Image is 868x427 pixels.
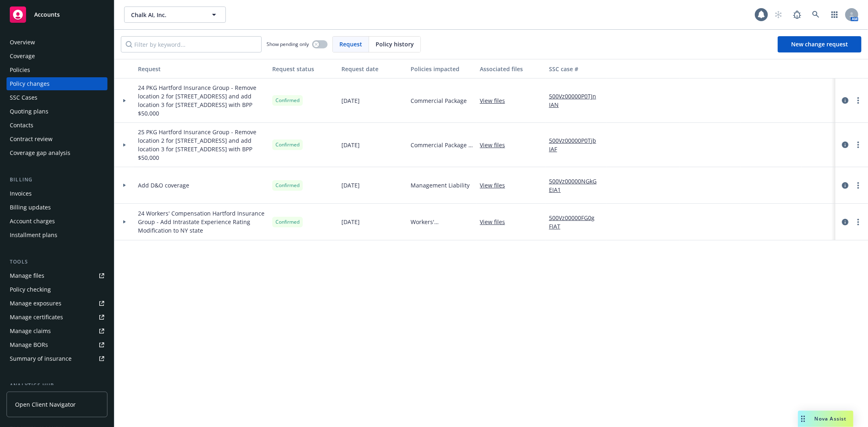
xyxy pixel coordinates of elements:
[7,269,107,282] a: Manage files
[549,92,603,109] a: 500Vz00000P0TJnIAN
[549,65,603,73] div: SSC case #
[138,83,266,118] span: 24 PKG Hartford Insurance Group - Remove location 2 for [STREET_ADDRESS] and add location 3 for [...
[114,78,135,123] div: Toggle Row Expanded
[34,11,60,18] span: Accounts
[10,77,50,90] div: Policy changes
[10,36,35,49] div: Overview
[480,218,512,226] a: View files
[789,7,805,23] a: Report a Bug
[124,7,226,23] button: Chalk AI, Inc.
[114,167,135,204] div: Toggle Row Expanded
[10,338,48,351] div: Manage BORs
[10,201,51,214] div: Billing updates
[7,325,107,338] a: Manage claims
[15,400,76,409] span: Open Client Navigator
[7,63,107,76] a: Policies
[853,217,863,227] a: more
[7,381,107,390] div: Analytics hub
[411,218,473,226] span: Workers' Compensation
[10,91,37,104] div: SSC Cases
[549,136,603,153] a: 500Vz00000P0TjbIAF
[480,65,542,73] div: Associated files
[275,97,300,104] span: Confirmed
[546,59,607,78] button: SSC case #
[791,40,848,48] span: New change request
[341,181,360,190] span: [DATE]
[7,201,107,214] a: Billing updates
[7,311,107,324] a: Manage certificates
[7,50,107,63] a: Coverage
[7,91,107,104] a: SSC Cases
[269,59,338,78] button: Request status
[10,215,55,228] div: Account charges
[10,50,35,63] div: Coverage
[7,146,107,159] a: Coverage gap analysis
[10,311,63,324] div: Manage certificates
[121,36,262,52] input: Filter by keyword...
[778,36,861,52] a: New change request
[10,283,51,296] div: Policy checking
[10,63,30,76] div: Policies
[7,105,107,118] a: Quoting plans
[10,133,52,146] div: Contract review
[10,105,48,118] div: Quoting plans
[114,123,135,167] div: Toggle Row Expanded
[7,176,107,184] div: Billing
[480,96,512,105] a: View files
[808,7,824,23] a: Search
[272,65,335,73] div: Request status
[7,187,107,200] a: Invoices
[7,352,107,365] a: Summary of insurance
[10,325,51,338] div: Manage claims
[7,133,107,146] a: Contract review
[138,181,189,190] span: Add D&O coverage
[7,297,107,310] a: Manage exposures
[341,218,360,226] span: [DATE]
[407,59,477,78] button: Policies impacted
[10,187,32,200] div: Invoices
[138,65,266,73] div: Request
[826,7,843,23] a: Switch app
[798,411,808,427] div: Drag to move
[480,141,512,149] a: View files
[411,181,470,190] span: Management Liability
[114,204,135,240] div: Toggle Row Expanded
[275,218,300,226] span: Confirmed
[10,146,70,159] div: Coverage gap analysis
[840,140,850,150] a: circleInformation
[7,215,107,228] a: Account charges
[10,119,33,132] div: Contacts
[131,11,201,19] span: Chalk AI, Inc.
[840,217,850,227] a: circleInformation
[7,119,107,132] a: Contacts
[798,411,853,427] button: Nova Assist
[10,297,61,310] div: Manage exposures
[480,181,512,190] a: View files
[339,40,362,48] span: Request
[341,141,360,149] span: [DATE]
[840,96,850,105] a: circleInformation
[138,128,266,162] span: 25 PKG Hartford Insurance Group - Remove location 2 for [STREET_ADDRESS] and add location 3 for [...
[341,96,360,105] span: [DATE]
[267,41,309,48] span: Show pending only
[7,77,107,90] a: Policy changes
[549,213,603,231] a: 500Vz00000FG0gFIAT
[549,177,603,194] a: 500Vz00000NGkGEIA1
[7,258,107,266] div: Tools
[7,3,107,26] a: Accounts
[376,40,414,48] span: Policy history
[338,59,407,78] button: Request date
[853,181,863,190] a: more
[7,36,107,49] a: Overview
[275,141,300,148] span: Confirmed
[853,96,863,105] a: more
[7,338,107,351] a: Manage BORs
[275,182,300,189] span: Confirmed
[135,59,269,78] button: Request
[815,415,847,422] span: Nova Assist
[477,59,546,78] button: Associated files
[411,96,467,105] span: Commercial Package
[853,140,863,150] a: more
[10,229,57,242] div: Installment plans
